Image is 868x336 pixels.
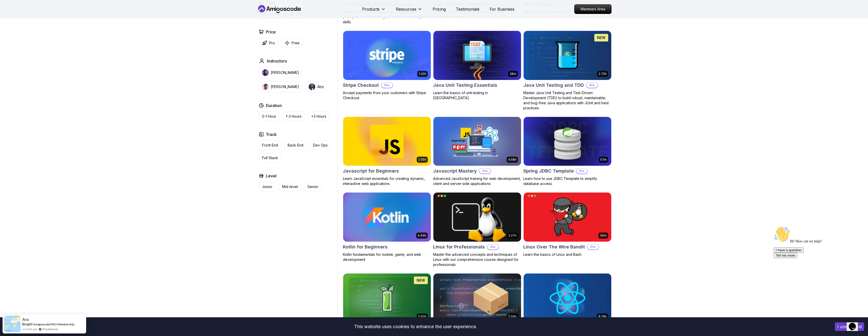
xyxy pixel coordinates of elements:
button: 0-1 Hour [259,112,280,121]
img: Linux for Professionals card [433,193,521,242]
img: Kotlin for Beginners card [341,191,433,243]
p: Pro [587,244,599,249]
button: Free [281,38,303,48]
img: Linux Over The Wire Bandit card [524,193,611,242]
img: Javascript for Beginners card [343,117,431,166]
p: Back End [288,143,303,148]
h2: Stripe Checkout [343,82,379,89]
p: 57m [600,158,607,162]
button: I have a question [2,23,32,29]
button: Resources [396,6,422,16]
p: 2.02h [418,314,426,319]
p: 1.42h [419,72,426,76]
h2: Level [266,173,276,179]
p: Learn the basics of Linux and Bash. [523,252,612,257]
p: Pro [576,169,587,174]
p: NEW [417,278,425,283]
p: 0-1 Hour [262,114,276,119]
p: 2.09h [508,314,516,319]
img: :wave: [2,2,18,18]
p: Full Stack [262,155,278,160]
iframe: chat widget [847,316,863,331]
p: 4.64h [418,234,426,238]
p: 1-3 Hours [286,114,302,119]
button: Dev Ops [310,140,331,150]
button: Full Stack [259,153,281,163]
img: React JS Developer Guide card [524,274,611,323]
p: Mid-level [282,184,298,189]
a: Java Unit Testing and TDD card2.75hNEWJava Unit Testing and TDDProMaster Java Unit Testing and Te... [523,31,612,111]
span: Ara [22,317,29,322]
p: Learn how to use JDBC Template to simplify database access. [523,176,612,186]
h2: Track [266,131,277,137]
div: 👋Hi! How can we help?I have a questionTell me more [2,2,93,34]
span: a month ago [22,327,37,331]
button: 1-3 Hours [283,112,305,121]
p: Master the advanced concepts and techniques of Linux with our comprehensive course designed for p... [433,252,521,267]
a: Java Unit Testing Essentials card38mJava Unit Testing EssentialsLearn the basics of unit testing ... [433,31,521,100]
button: instructor img[PERSON_NAME] [259,67,302,78]
img: instructor img [309,83,315,90]
button: Junior [259,182,276,192]
img: instructor img [262,69,269,76]
a: Testimonials [456,6,479,12]
h2: Duration [266,102,282,109]
a: Members Area [574,4,612,14]
p: 39m [600,234,607,238]
img: instructor img [262,83,269,90]
h2: Java Unit Testing and TDD [523,82,584,89]
button: +3 Hours [308,112,330,121]
button: Front End [259,140,281,150]
img: provesource social proof notification image [4,316,21,332]
a: Spring JDBC Template card57mSpring JDBC TemplateProLearn how to use JDBC Template to simplify dat... [523,117,612,186]
h2: Price [266,29,276,35]
img: Java Unit Testing Essentials card [433,31,521,80]
p: 2.05h [418,158,426,162]
span: Hi! How can we help? [2,15,50,19]
button: Tell me more [2,29,25,34]
a: Kotlin for Beginners card4.64hKotlin for BeginnersKotlin fundamentals for mobile, game, and web d... [343,192,431,262]
button: Senior [304,182,322,192]
button: Mid-level [279,182,301,192]
p: +3 Hours [311,114,326,119]
p: 2.27h [508,234,516,238]
button: instructor imgAbz [305,81,327,92]
p: 38m [510,72,516,76]
img: Javascript Mastery card [433,117,521,166]
div: This website uses cookies to enhance the user experience. [4,321,827,332]
p: Learn JavaScript essentials for creating dynamic, interactive web applications [343,176,431,186]
p: Pro [381,83,393,88]
a: Javascript for Beginners card2.05hJavascript for BeginnersLearn JavaScript essentials for creatin... [343,117,431,186]
a: Stripe Checkout card1.42hStripe CheckoutProAccept payments from your customers with Stripe Checkout. [343,31,431,100]
h2: Instructors [267,58,287,64]
p: Accept payments from your customers with Stripe Checkout. [343,90,431,100]
h2: Java Unit Testing Essentials [433,82,497,89]
p: Kotlin fundamentals for mobile, game, and web development [343,252,431,262]
p: 4.58h [508,158,516,162]
p: Resources [396,6,416,12]
p: Master Java Unit Testing and Test-Driven Development (TDD) to build robust, maintainable, and bug... [523,90,612,111]
img: Stripe Checkout card [343,31,431,80]
h2: Linux Over The Wire Bandit [523,243,585,250]
p: Pro [269,40,275,46]
p: Products [362,6,380,12]
p: Abz [317,84,324,89]
button: Accept cookies [835,322,864,331]
img: Spring JDBC Template card [524,117,611,166]
p: Pro [479,169,491,174]
a: For Business [490,6,514,12]
iframe: chat widget [772,224,863,313]
button: Pro [259,38,278,48]
p: Pro [586,83,598,88]
p: Pricing [433,6,446,12]
p: Members Area [575,5,611,14]
a: Amigoscode PRO Membership [33,322,75,326]
p: Front End [262,143,278,148]
p: [PERSON_NAME] [271,84,299,89]
a: Javascript Mastery card4.58hJavascript MasteryProAdvanced JavaScript training for web development... [433,117,521,186]
button: instructor img[PERSON_NAME] [259,81,302,92]
p: Senior [307,184,318,189]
